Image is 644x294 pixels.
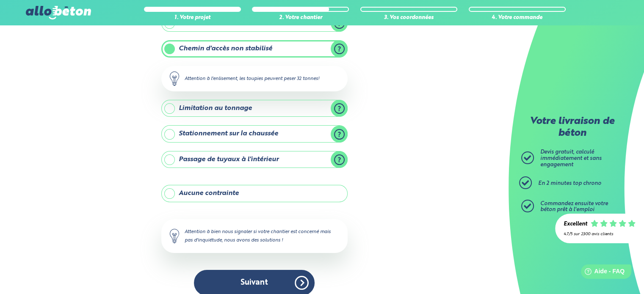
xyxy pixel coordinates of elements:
[540,201,608,213] span: Commandez ensuite votre béton prêt à l'emploi
[569,261,635,285] iframe: Help widget launcher
[564,232,636,236] div: 4.7/5 sur 2300 avis clients
[469,15,566,21] div: 4. Votre commande
[26,6,91,19] img: allobéton
[161,219,348,253] div: Attention à bien nous signaler si votre chantier est concerné mais pas d'inquiétude, nous avons d...
[538,181,601,186] span: En 2 minutes top chrono
[161,151,348,168] label: Passage de tuyaux à l'intérieur
[161,185,348,202] label: Aucune contrainte
[564,221,587,228] div: Excellent
[360,15,457,21] div: 3. Vos coordonnées
[523,116,621,139] p: Votre livraison de béton
[161,125,348,142] label: Stationnement sur la chaussée
[161,40,348,57] label: Chemin d'accès non stabilisé
[161,100,348,117] label: Limitation au tonnage
[252,15,349,21] div: 2. Votre chantier
[144,15,241,21] div: 1. Votre projet
[161,66,348,91] div: Attention à l'enlisement, les toupies peuvent peser 32 tonnes!
[540,149,602,167] span: Devis gratuit, calculé immédiatement et sans engagement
